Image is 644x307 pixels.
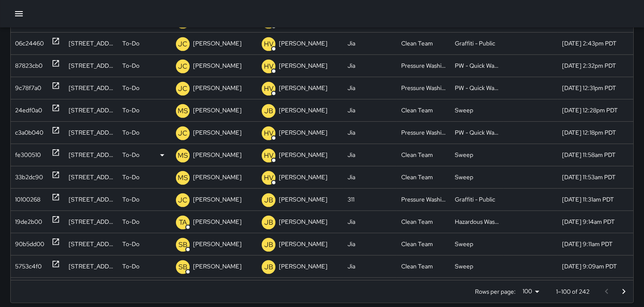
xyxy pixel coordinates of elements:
div: 24edf0a0 [15,99,42,121]
div: 9/27/2025, 2:43pm PDT [558,32,633,54]
div: 311 [343,188,397,211]
p: [PERSON_NAME] [193,166,242,188]
div: Clean Team [397,144,450,166]
div: Sweep [450,255,504,277]
p: [PERSON_NAME] [193,55,242,77]
div: Clean Team [397,32,450,54]
div: 19de2b00 [15,211,42,233]
div: 90b5dd00 [15,233,44,255]
p: HV [264,150,274,161]
p: MS [178,150,188,161]
div: Sweep [450,166,504,188]
div: 9/27/2025, 12:18pm PDT [558,121,633,144]
div: Pressure Washing [397,77,450,99]
div: 33b2dc90 [15,166,43,188]
p: To-Do [122,233,139,255]
div: PW - Quick Wash [450,54,504,77]
div: 9/27/2025, 12:31pm PDT [558,77,633,99]
p: [PERSON_NAME] [279,33,327,54]
div: Pressure Washing [397,121,450,144]
div: Jia [343,32,397,54]
p: JC [178,61,187,72]
div: Jia [343,144,397,166]
p: TA [179,217,187,228]
p: To-Do [122,166,139,188]
p: JC [178,195,187,205]
p: [PERSON_NAME] [193,33,242,54]
div: 06c24460 [15,33,44,54]
p: [PERSON_NAME] [279,189,327,211]
div: Jia [343,233,397,255]
p: HV [264,39,274,49]
div: fe300510 [15,144,41,166]
p: [PERSON_NAME] [193,278,242,300]
p: JB [264,106,273,116]
p: To-Do [122,211,139,233]
p: [PERSON_NAME] [279,144,327,166]
div: 9c78f7a0 [15,77,41,99]
p: [PERSON_NAME] [193,233,242,255]
p: HV [264,128,274,138]
div: 9/27/2025, 11:31am PDT [558,188,633,211]
div: 9/27/2025, 9:09am PDT [558,255,633,277]
p: [PERSON_NAME] [279,233,327,255]
div: Sweep [450,277,504,300]
div: 993 Mission Street [64,277,118,300]
p: To-Do [122,144,139,166]
div: Graffiti - Public [450,32,504,54]
p: SB [178,262,187,272]
div: 100 [519,285,542,298]
p: [PERSON_NAME] [193,211,242,233]
p: [PERSON_NAME] [279,99,327,121]
p: [PERSON_NAME] [279,211,327,233]
div: 9/27/2025, 11:53am PDT [558,166,633,188]
div: 73 10th Street [64,166,118,188]
div: Pressure Washing [397,188,450,211]
div: Jia [343,255,397,277]
div: 1513 Mission Street [64,121,118,144]
div: Jia [343,166,397,188]
p: JB [264,262,273,272]
p: JB [264,195,273,205]
p: JC [178,128,187,138]
div: 108 9th Street [64,99,118,121]
p: To-Do [122,122,139,144]
div: 9/27/2025, 12:28pm PDT [558,99,633,121]
p: HV [264,173,274,183]
div: Jia [343,211,397,233]
div: Jia [343,77,397,99]
p: [PERSON_NAME] [193,99,242,121]
p: To-Do [122,256,139,277]
div: 9/27/2025, 11:58am PDT [558,144,633,166]
div: Sweep [450,144,504,166]
div: Sweep [450,99,504,121]
div: Clean Team [397,211,450,233]
div: Pressure Washing [397,54,450,77]
p: [PERSON_NAME] [193,122,242,144]
p: [PERSON_NAME] [279,166,327,188]
p: To-Do [122,189,139,211]
div: 508 Natoma Street [64,54,118,77]
p: To-Do [122,33,139,54]
div: 960 Mission Street [64,233,118,255]
p: JC [178,39,187,49]
p: JB [264,240,273,250]
div: Clean Team [397,277,450,300]
p: [PERSON_NAME] [279,122,327,144]
div: 5753c4f0 [15,256,42,277]
div: Clean Team [397,99,450,121]
div: Jia [343,121,397,144]
div: 9/27/2025, 2:32pm PDT [558,54,633,77]
p: HV [264,61,274,72]
p: [PERSON_NAME] [193,256,242,277]
p: SB [178,240,187,250]
div: PW - Quick Wash [450,77,504,99]
div: 454 Natoma Street [64,32,118,54]
p: MS [178,106,188,116]
div: 9/27/2025, 9:11am PDT [558,233,633,255]
p: To-Do [122,77,139,99]
div: Jia [343,99,397,121]
div: Jia [343,54,397,77]
p: [PERSON_NAME] [193,144,242,166]
p: JC [178,84,187,94]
